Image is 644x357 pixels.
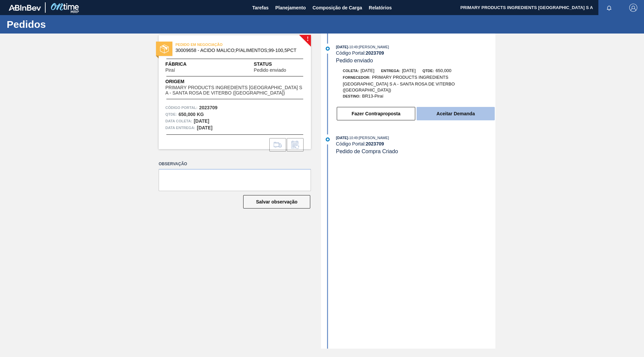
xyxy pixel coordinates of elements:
[336,58,373,63] span: Pedido enviado
[366,50,384,56] strong: 2023709
[165,124,195,131] span: Data entrega:
[326,137,330,141] img: atual
[165,61,196,68] span: Fábrica
[402,68,416,73] span: [DATE]
[165,118,192,124] span: Data coleta:
[343,94,361,98] span: Destino:
[165,78,304,85] span: Origem
[165,104,198,111] span: Código Portal:
[358,45,389,49] span: : [PERSON_NAME]
[7,20,126,28] h1: Pedidos
[175,48,297,53] span: 30009658 - ACIDO MALICO;P/ALIMENTOS;99-100,5PCT
[348,45,358,49] span: - 10:49
[178,112,204,117] strong: 650,000 KG
[336,136,348,140] span: [DATE]
[337,107,415,120] button: Fazer Contraproposta
[336,50,495,56] div: Código Portal:
[165,111,177,118] span: Qtde :
[343,75,370,79] span: Fornecedor:
[165,85,304,96] span: PRIMARY PRODUCTS INGREDIENTS [GEOGRAPHIC_DATA] S A - SANTA ROSA DE VITERBO ([GEOGRAPHIC_DATA])
[160,45,169,53] img: status
[336,148,398,154] span: Pedido de Compra Criado
[629,4,637,12] img: Logout
[598,3,620,12] button: Notificações
[269,138,286,152] div: Ir para Composição de Carga
[366,141,384,146] strong: 2023709
[243,195,310,209] button: Salvar observação
[369,4,392,12] span: Relatórios
[436,68,451,73] span: 650,000
[254,61,304,68] span: Status
[417,107,495,120] button: Aceitar Demanda
[336,45,348,49] span: [DATE]
[326,47,330,51] img: atual
[343,69,359,73] span: Coleta:
[348,136,358,140] span: - 10:49
[358,136,389,140] span: : [PERSON_NAME]
[361,68,374,73] span: [DATE]
[175,41,269,48] span: PEDIDO EM NEGOCIAÇÃO
[254,68,286,73] span: Pedido enviado
[165,68,175,73] span: Piraí
[275,4,306,12] span: Planejamento
[159,159,311,169] label: Observação
[336,141,495,146] div: Código Portal:
[197,125,212,130] strong: [DATE]
[422,69,434,73] span: Qtde:
[343,75,455,93] span: PRIMARY PRODUCTS INGREDIENTS [GEOGRAPHIC_DATA] S A - SANTA ROSA DE VITERBO ([GEOGRAPHIC_DATA])
[313,4,362,12] span: Composição de Carga
[199,105,218,110] strong: 2023709
[381,69,400,73] span: Entrega:
[252,4,269,12] span: Tarefas
[362,94,384,99] span: BR13-Piraí
[9,5,41,11] img: TNhmsLtSVTkK8tSr43FrP2fwEKptu5GPRR3wAAAABJRU5ErkJggg==
[287,138,304,152] div: Informar alteração no pedido
[194,118,209,124] strong: [DATE]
